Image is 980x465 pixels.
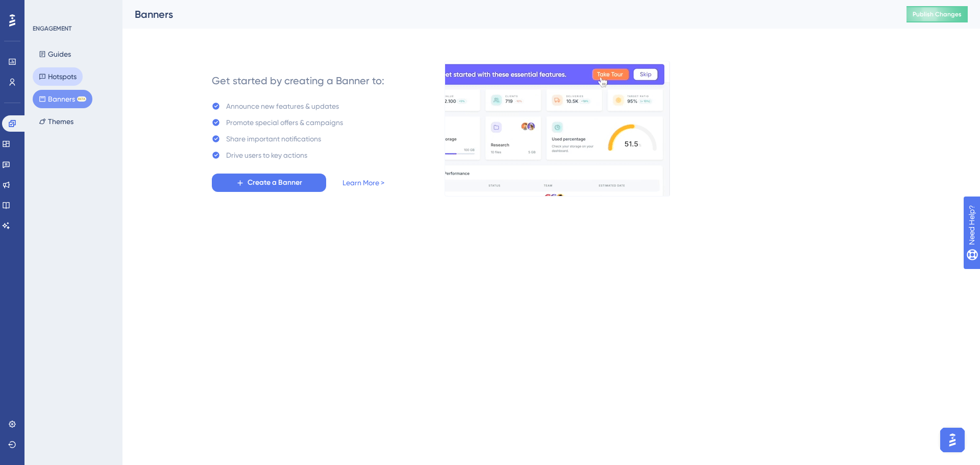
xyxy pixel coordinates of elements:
[226,149,307,161] div: Drive users to key actions
[135,7,881,21] div: Banners
[33,67,83,86] button: Hotspots
[24,3,64,15] span: Need Help?
[33,25,71,33] div: ENGAGEMENT
[445,61,670,197] img: 529d90adb73e879a594bca603b874522.gif
[937,425,968,455] iframe: UserGuiding AI Assistant Launcher
[77,96,86,102] div: BETA
[33,90,92,108] button: BannersBETA
[212,74,384,88] div: Get started by creating a Banner to:
[33,45,77,63] button: Guides
[212,174,326,192] button: Create a Banner
[906,6,968,22] button: Publish Changes
[342,177,384,189] a: Learn More >
[226,100,339,112] div: Announce new features & updates
[248,177,302,189] span: Create a Banner
[913,10,962,18] span: Publish Changes
[33,112,80,131] button: Themes
[226,116,343,129] div: Promote special offers & campaigns
[226,133,321,145] div: Share important notifications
